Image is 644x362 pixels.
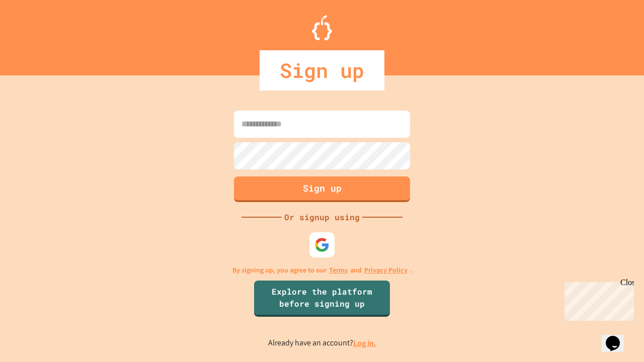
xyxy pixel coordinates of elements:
[560,278,634,321] iframe: chat widget
[314,237,330,252] img: google-icon.svg
[312,15,332,40] img: Logo.svg
[353,338,376,348] a: Log in.
[364,265,408,276] a: Privacy Policy
[232,265,412,276] p: By signing up, you agree to our and .
[234,176,410,202] button: Sign up
[329,265,348,276] a: Terms
[254,281,390,317] a: Explore the platform before signing up
[282,211,362,223] div: Or signup using
[260,50,384,90] div: Sign up
[4,4,69,64] div: Chat with us now!Close
[268,337,376,349] p: Already have an account?
[602,322,634,352] iframe: chat widget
